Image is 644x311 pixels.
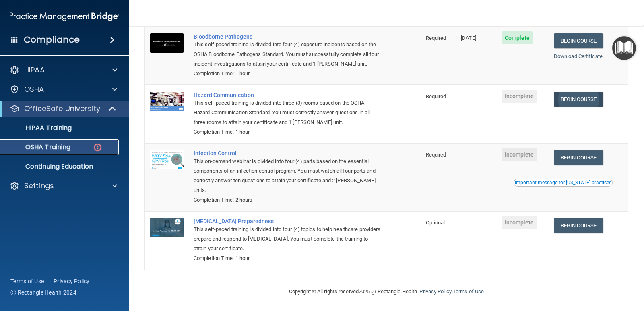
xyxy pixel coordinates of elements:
[10,277,44,285] a: Terms of Use
[554,218,603,233] a: Begin Course
[194,218,381,224] a: [MEDICAL_DATA] Preparedness
[194,195,381,205] div: Completion Time: 2 hours
[24,104,100,113] p: OfficeSafe University
[426,35,446,41] span: Required
[10,104,117,113] a: OfficeSafe University
[612,36,636,60] button: Open Resource Center
[10,65,117,75] a: HIPAA
[10,84,117,94] a: OSHA
[239,279,533,305] div: Copyright © All rights reserved 2025 @ Rectangle Health | |
[514,179,613,187] button: Read this if you are a dental practitioner in the state of CA
[461,35,476,41] span: [DATE]
[502,216,537,229] span: Incomplete
[502,31,533,44] span: Complete
[5,124,72,132] p: HIPAA Training
[554,53,603,59] a: Download Certificate
[93,142,103,152] img: danger-circle.6113f641.png
[194,253,381,263] div: Completion Time: 1 hour
[24,65,45,75] p: HIPAA
[5,143,70,151] p: OSHA Training
[453,288,484,295] a: Terms of Use
[502,90,537,103] span: Incomplete
[194,33,381,40] a: Bloodborne Pathogens
[194,69,381,78] div: Completion Time: 1 hour
[24,34,80,45] h4: Compliance
[194,92,381,98] a: Hazard Communication
[554,92,603,107] a: Begin Course
[515,180,611,185] div: Important message for [US_STATE] practices
[194,224,381,253] div: This self-paced training is divided into four (4) topics to help healthcare providers prepare and...
[24,84,44,94] p: OSHA
[10,8,119,25] img: PMB logo
[426,93,446,99] span: Required
[10,181,117,191] a: Settings
[554,33,603,48] a: Begin Course
[194,127,381,137] div: Completion Time: 1 hour
[502,148,537,161] span: Incomplete
[24,181,54,191] p: Settings
[554,150,603,165] a: Begin Course
[194,40,381,69] div: This self-paced training is divided into four (4) exposure incidents based on the OSHA Bloodborne...
[54,277,90,285] a: Privacy Policy
[10,288,76,297] span: Ⓒ Rectangle Health 2024
[5,163,115,171] p: Continuing Education
[426,220,445,226] span: Optional
[419,288,451,295] a: Privacy Policy
[194,157,381,195] div: This on-demand webinar is divided into four (4) parts based on the essential components of an inf...
[194,150,381,157] a: Infection Control
[194,98,381,127] div: This self-paced training is divided into three (3) rooms based on the OSHA Hazard Communication S...
[426,152,446,158] span: Required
